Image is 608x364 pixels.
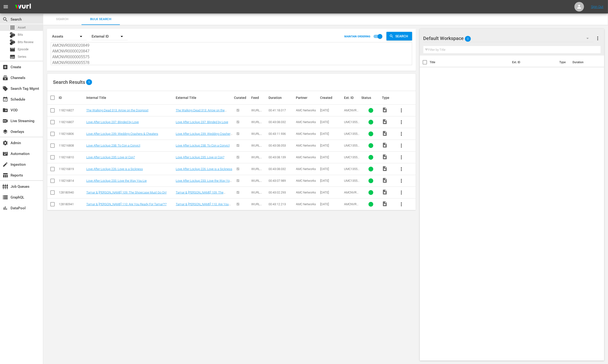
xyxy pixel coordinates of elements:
span: menu [3,4,9,10]
div: External Title [176,96,233,100]
span: Search [394,32,412,40]
span: DataPool [2,205,8,211]
span: Series [10,54,15,60]
button: more_vert [396,199,407,210]
button: more_vert [396,152,407,163]
div: Feed [251,96,267,100]
span: Episode [10,47,15,52]
span: WURL Feed [251,108,262,116]
img: ans4CAIJ8jUAAAAAAAAAAAAAAAAAAAAAAAAgQb4GAAAAAAAAAAAAAAAAAAAAAAAAJMjXAAAAAAAAAAAAAAAAAAAAAAAAgAT5G... [12,1,35,12]
span: Job Queues [2,184,8,189]
a: Love After Lockup 235: Love or Con? [86,155,135,159]
span: more_vert [398,190,404,195]
span: Search [46,17,79,22]
div: 00:43:08.053 [269,144,295,147]
a: Love After Lockup 237: Blinded by Love [176,120,228,124]
span: Bulk Search [84,17,117,22]
span: Create [2,64,8,70]
span: WURL Feed [251,120,262,127]
span: AMC Networks [296,202,316,206]
div: Status [361,96,380,100]
a: Sign Out [591,5,603,9]
div: Default Workspace [423,32,594,45]
span: more_vert [398,201,404,207]
span: more_vert [398,143,404,148]
a: Love After Lockup 233: Love the Way You Lie [176,179,232,186]
span: Episode [18,47,29,52]
span: WURL Feed [251,132,262,139]
div: [DATE] [320,144,343,147]
span: Video [382,154,388,160]
span: Search Tag Mgmt [2,86,8,91]
span: Reports [2,172,8,178]
span: Video [382,189,388,195]
div: [DATE] [320,155,343,159]
a: Tamar & [PERSON_NAME] 109: The Showcase Must Go On! [86,191,167,194]
span: more_vert [595,35,601,41]
div: 00:43:07.989 [269,179,295,182]
span: WURL Feed [251,179,262,186]
div: 00:43:12.213 [269,202,295,206]
button: more_vert [396,187,407,198]
a: Love After Lockup 238: To Con a Convict [86,144,140,147]
span: UMC1355640 [344,144,359,151]
div: 00:43:08.032 [269,167,295,171]
a: Love After Lockup 239: Wedding Crashers & Cheaters [86,132,158,136]
th: Ext. ID [509,56,556,69]
a: Love After Lockup 233: Love the Way You Lie [86,179,147,182]
div: Assets [51,30,87,43]
div: 118216810 [59,155,85,159]
span: AMC Networks [296,167,316,171]
span: AMCNVR0000005578 [344,202,359,210]
span: more_vert [398,108,404,113]
div: Ext. ID [344,96,360,100]
a: Love After Lockup 238: To Con a Convict [176,144,230,147]
span: Channels [2,75,8,81]
div: 118216807 [59,120,85,124]
div: 00:43:02.293 [269,191,295,194]
a: Tamar & [PERSON_NAME] 109: The Showcase Must Go On! [176,191,225,198]
div: 00:43:08.032 [269,120,295,124]
th: Type [556,56,570,69]
span: Asset [18,25,26,30]
div: Type [382,96,394,100]
div: 118216827 [59,108,85,112]
a: The Walking Dead 313: Arrow on the Doorpost [86,108,148,112]
span: AMCNVR0000005575 [344,191,359,198]
button: more_vert [396,128,407,140]
div: [DATE] [320,120,343,124]
span: Series [18,54,26,59]
span: AMC Networks [296,179,316,182]
button: more_vert [396,116,407,128]
div: [DATE] [320,167,343,171]
a: Love After Lockup 239: Wedding Crashers & Cheaters [176,132,232,139]
a: Love After Lockup 235: Love or Con? [176,155,224,159]
span: more_vert [398,166,404,172]
div: 00:43:11.936 [269,132,295,136]
button: more_vert [396,175,407,187]
span: Video [382,177,388,183]
span: VOD [2,107,8,113]
div: Bits Review [10,39,15,45]
span: AMC Networks [296,144,316,147]
button: Search [386,32,412,40]
span: Search Results [53,79,85,85]
div: External ID [92,30,128,43]
span: AMC Networks [296,108,316,112]
span: more_vert [398,154,404,160]
span: WURL Feed [251,167,262,174]
textarea: AMCNVR0000036985 UMC1355627 UMC1355629 UMC1355630 UMC1355631 UMC1355636 AMCNVR0000020863 UMC13556... [52,43,412,65]
div: 118216819 [59,167,85,171]
span: UMC1355639 [344,120,359,127]
div: 00:43:08.139 [269,155,295,159]
a: Love After Lockup 226: Love is a Sickness [86,167,143,171]
span: Overlays [2,129,8,135]
button: more_vert [396,105,407,116]
span: GraphQL [2,194,8,200]
span: Admin [2,140,8,146]
div: Bits [10,32,15,38]
div: 128180940 [59,191,85,194]
div: [DATE] [320,179,343,182]
div: ID [59,96,85,100]
th: Duration [570,56,598,69]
